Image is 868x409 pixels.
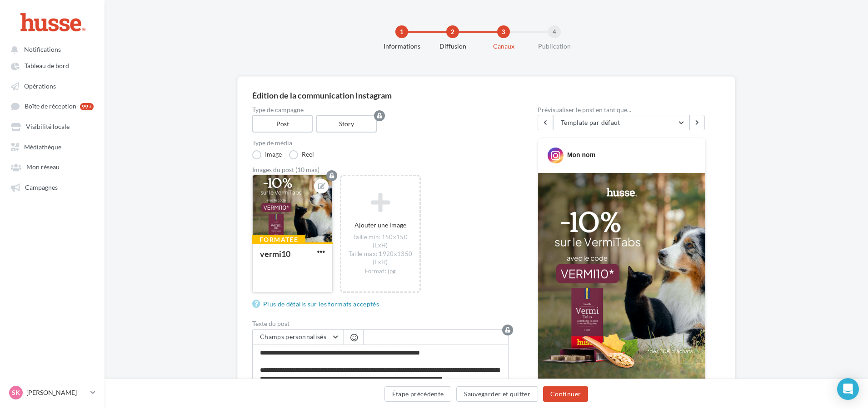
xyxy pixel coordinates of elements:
[424,42,482,51] div: Diffusion
[252,150,282,159] label: Image
[252,167,509,173] div: Images du post (10 max)
[384,386,452,402] button: Étape précédente
[25,103,76,110] span: Boîte de réception
[373,42,431,51] div: Informations
[26,163,60,171] span: Mon réseau
[26,123,70,131] span: Visibilité locale
[26,388,87,397] p: [PERSON_NAME]
[5,57,99,74] a: Tableau de bord
[497,25,510,38] div: 3
[837,378,859,400] div: Open Intercom Messenger
[538,107,706,113] div: Prévisualiser le post en tant que...
[25,183,58,191] span: Campagnes
[252,235,305,245] div: Formatée
[25,62,69,70] span: Tableau de bord
[316,115,377,133] label: Story
[5,78,99,94] a: Opérations
[561,118,620,126] span: Template par défaut
[80,103,94,110] div: 99+
[252,107,509,113] label: Type de campagne
[5,98,99,114] a: Boîte de réception 99+
[260,249,290,259] div: vermi10
[252,140,509,146] label: Type de média
[253,330,343,345] button: Champs personnalisés
[5,138,99,155] a: Médiathèque
[543,386,588,402] button: Continuer
[548,25,561,38] div: 4
[525,42,584,51] div: Publication
[289,150,314,159] label: Reel
[567,151,595,159] div: Mon nom
[24,143,61,151] span: Médiathèque
[553,115,689,130] button: Template par défaut
[260,333,326,340] span: Champs personnalisés
[5,158,99,175] a: Mon réseau
[252,299,383,310] a: Plus de détails sur les formats acceptés
[252,115,313,133] label: Post
[7,384,97,401] a: SK [PERSON_NAME]
[252,320,509,327] label: Texte du post
[5,179,99,195] a: Campagnes
[446,25,459,38] div: 2
[12,388,20,397] span: SK
[252,91,720,99] div: Édition de la communication Instagram
[395,25,408,38] div: 1
[474,42,533,51] div: Canaux
[5,118,99,134] a: Visibilité locale
[24,45,61,53] span: Notifications
[456,386,538,402] button: Sauvegarder et quitter
[24,82,56,90] span: Opérations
